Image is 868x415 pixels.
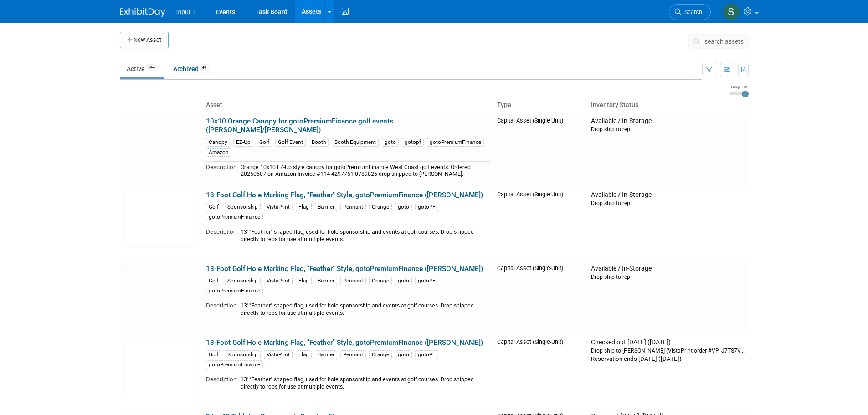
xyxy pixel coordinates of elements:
[493,187,587,261] td: Capital Asset (Single-Unit)
[315,277,337,285] div: Banner
[206,148,231,157] div: Amazon
[369,350,392,359] div: Orange
[369,203,392,211] div: Orange
[225,203,261,211] div: Sponsorship
[225,277,261,285] div: Sponsorship
[206,203,221,211] div: Golf
[591,273,745,281] div: Drop ship to rep
[591,117,745,125] div: Available / In-Storage
[382,138,399,147] div: goto
[681,9,702,15] span: Search
[120,32,169,48] button: New Asset
[493,113,587,187] td: Capital Asset (Single-Unit)
[415,203,438,211] div: gotoPF
[296,350,312,359] div: Flag
[427,138,484,147] div: gotoPremiumFinance
[591,354,745,363] div: Reservation ends [DATE] ([DATE])
[176,8,196,15] span: Input 1
[591,125,745,133] div: Drop ship to rep
[315,203,337,211] div: Banner
[120,8,165,17] img: ExhibitDay
[206,213,263,221] div: gotoPremiumFinance
[199,64,209,71] span: 49
[145,64,158,71] span: 144
[415,277,438,285] div: gotoPF
[591,338,745,347] div: Checked out [DATE] ([DATE])
[591,199,745,207] div: Drop ship to rep
[296,203,312,211] div: Flag
[315,350,337,359] div: Banner
[395,203,412,211] div: goto
[415,350,438,359] div: gotoPF
[591,191,745,199] div: Available / In-Storage
[493,335,587,409] td: Capital Asset (Single-Unit)
[241,302,490,317] div: 13' "Feather" shaped flag, used for hole sponsorship and events at golf courses. Drop shipped dir...
[591,347,745,354] div: Drop ship to [PERSON_NAME] (VistaPrint order #VP_J7TS7V...
[206,191,483,199] a: 13-Foot Golf Hole Marking Flag, "Feather" Style, gotoPremiumFinance ([PERSON_NAME])
[591,265,745,273] div: Available / In-Storage
[340,350,366,359] div: Pennant
[369,277,392,285] div: Orange
[206,374,238,391] td: Description:
[206,161,238,179] td: Description:
[202,97,494,113] th: Asset
[225,350,261,359] div: Sponsorship
[493,261,587,335] td: Capital Asset (Single-Unit)
[206,350,221,359] div: Golf
[688,34,749,49] button: search assets
[704,38,744,45] span: search assets
[233,138,253,147] div: EZ-Up
[206,300,238,318] td: Description:
[257,138,272,147] div: Golf
[206,360,263,369] div: gotoPremiumFinance
[493,97,587,113] th: Type
[296,277,312,285] div: Flag
[166,60,216,77] a: Archived49
[241,229,490,243] div: 13' "Feather" shaped flag, used for hole sponsorship and events at golf courses. Drop shipped dir...
[206,277,221,285] div: Golf
[264,350,293,359] div: VistaPrint
[206,138,230,147] div: Canopy
[206,117,393,134] a: 10x10 Orange Canopy for gotoPremiumFinance golf events ([PERSON_NAME]/[PERSON_NAME])
[264,203,293,211] div: VistaPrint
[206,226,238,244] td: Description:
[395,277,412,285] div: goto
[723,3,740,20] img: Susan Stout
[120,60,164,77] a: Active144
[206,265,483,273] a: 13-Foot Golf Hole Marking Flag, "Feather" Style, gotoPremiumFinance ([PERSON_NAME])
[206,287,263,295] div: gotoPremiumFinance
[332,138,379,147] div: Booth Equipment
[206,338,483,347] a: 13-Foot Golf Hole Marking Flag, "Feather" Style, gotoPremiumFinance ([PERSON_NAME])
[340,277,366,285] div: Pennant
[402,138,424,147] div: gotopf
[264,277,293,285] div: VistaPrint
[729,84,749,90] div: Image Size
[340,203,366,211] div: Pennant
[275,138,306,147] div: Golf Event
[241,164,490,178] div: Orange 10x10 EZ-Up style canopy for gotoPremiumFinance West Coast golf events. Ordered 20250507 o...
[241,376,490,390] div: 13' "Feather" shaped flag, used for hole sponsorship and events at golf courses. Drop shipped dir...
[669,4,711,20] a: Search
[309,138,329,147] div: Booth
[395,350,412,359] div: goto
